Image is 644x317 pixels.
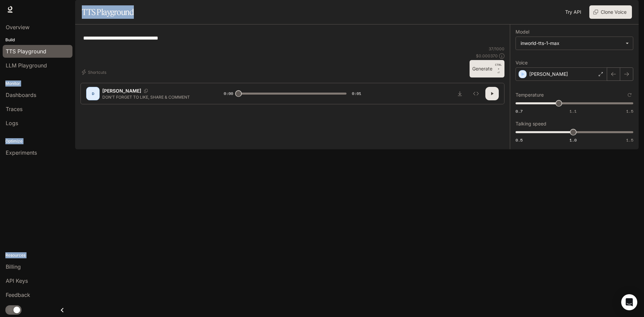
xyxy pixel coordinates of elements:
[224,90,233,97] span: 0:00
[570,137,577,143] span: 1.0
[516,108,523,114] span: 0.7
[562,5,584,19] a: Try API
[489,46,504,52] p: 37 / 1000
[626,108,633,114] span: 1.5
[495,63,502,71] p: CTRL +
[476,53,498,59] p: $ 0.000370
[626,137,633,143] span: 1.5
[621,294,637,310] div: Open Intercom Messenger
[516,37,633,50] div: inworld-tts-1-max
[469,87,483,100] button: Inspect
[453,87,467,100] button: Download audio
[495,63,502,75] p: ⏎
[626,91,633,99] button: Reset to default
[570,108,577,114] span: 1.1
[102,88,141,94] p: [PERSON_NAME]
[516,137,523,143] span: 0.5
[141,89,151,93] button: Copy Voice ID
[88,88,98,99] div: D
[516,30,529,34] p: Model
[516,93,544,97] p: Temperature
[470,60,504,77] button: GenerateCTRL +⏎
[516,60,528,65] p: Voice
[589,5,632,19] button: Clone Voice
[521,40,622,47] div: inworld-tts-1-max
[82,5,134,19] h1: TTS Playground
[529,71,568,77] p: [PERSON_NAME]
[102,94,208,100] p: DON’T FORGET TO LIKE, SHARE & COMMENT
[516,121,546,126] p: Talking speed
[80,67,109,77] button: Shortcuts
[352,90,361,97] span: 0:01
